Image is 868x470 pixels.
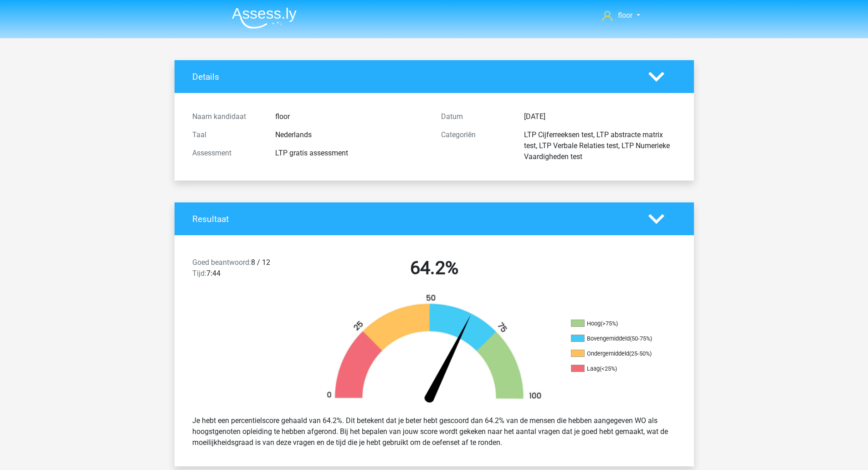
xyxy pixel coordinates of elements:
div: [DATE] [517,111,683,122]
li: Ondergemiddeld [571,350,662,358]
span: floor [618,11,632,20]
div: Taal [185,129,268,140]
div: floor [268,111,434,122]
li: Laag [571,365,662,373]
li: Bovengemiddeld [571,335,662,343]
div: Nederlands [268,129,434,140]
li: Hoog [571,320,662,328]
div: (>75%) [601,320,618,327]
div: Categoriën [434,129,517,162]
div: LTP Cijferreeksen test, LTP abstracte matrix test, LTP Verbale Relaties test, LTP Numerieke Vaard... [517,129,683,162]
h2: 64.2% [317,257,552,279]
div: Assessment [185,148,268,159]
div: Datum [434,111,517,122]
div: Je hebt een percentielscore gehaald van 64.2%. Dit betekent dat je beter hebt gescoord dan 64.2% ... [185,412,683,452]
div: (50-75%) [630,335,652,342]
a: floor [599,10,643,21]
div: LTP gratis assessment [268,148,434,159]
div: (25-50%) [629,350,652,357]
span: Goed beantwoord: [192,258,251,267]
h4: Details [192,72,635,82]
span: Tijd: [192,269,206,278]
div: Naam kandidaat [185,111,268,122]
div: 8 / 12 7:44 [185,257,310,283]
h4: Resultaat [192,214,635,224]
img: Assessly [232,7,297,29]
img: 64.04c39a417a5c.png [311,294,557,408]
div: (<25%) [600,365,617,372]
